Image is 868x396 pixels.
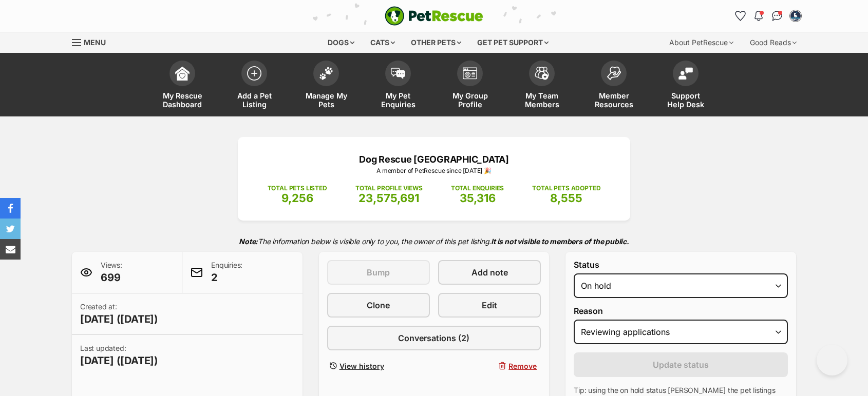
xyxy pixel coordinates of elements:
span: Remove [508,361,537,371]
span: Support Help Desk [663,91,709,109]
button: Update status [574,352,788,377]
img: pet-enquiries-icon-7e3ad2cf08bfb03b45e93fb7055b45f3efa6380592205ae92323e6603595dc1f.svg [391,68,405,79]
img: manage-my-pets-icon-02211641906a0b7f246fdf0571729dbe1e7629f14944591b6c1af311fb30b64b.svg [319,67,333,80]
span: Bump [367,266,390,279]
span: Edit [482,299,497,311]
span: Menu [84,38,106,47]
img: logo-e224e6f780fb5917bec1dbf3a21bbac754714ae5b6737aabdf751b685950b380.svg [385,6,483,26]
div: About PetRescue [662,32,741,53]
span: 35,316 [460,191,496,205]
img: chat-41dd97257d64d25036548639549fe6c8038ab92f7586957e7f3b1b290dea8141.svg [772,11,783,21]
a: My Team Members [506,55,578,116]
img: add-pet-listing-icon-0afa8454b4691262ce3f59096e99ab1cd57d4a30225e0717b998d2c9b9846f56.svg [247,66,261,81]
a: My Group Profile [434,55,506,116]
a: Favourites [732,8,748,24]
p: The information below is visible only to you, the owner of this pet listing. [72,231,796,252]
a: Conversations [769,8,785,24]
span: 8,555 [550,191,582,205]
p: TOTAL PETS ADOPTED [532,184,600,193]
a: Menu [72,32,113,51]
img: group-profile-icon-3fa3cf56718a62981997c0bc7e787c4b2cf8bcc04b72c1350f741eb67cf2f40e.svg [463,67,477,80]
span: 2 [211,270,242,285]
span: My Team Members [519,91,565,109]
span: Member Resources [591,91,637,109]
span: [DATE] ([DATE]) [80,312,158,326]
span: My Rescue Dashboard [159,91,205,109]
p: Last updated: [80,343,158,368]
p: TOTAL PROFILE VIEWS [355,184,423,193]
label: Status [574,260,788,269]
a: Add a Pet Listing [218,55,290,116]
span: Add a Pet Listing [231,91,277,109]
a: Support Help Desk [650,55,722,116]
img: help-desk-icon-fdf02630f3aa405de69fd3d07c3f3aa587a6932b1a1747fa1d2bba05be0121f9.svg [678,67,693,80]
div: Get pet support [470,32,556,53]
span: View history [339,361,384,371]
img: dashboard-icon-eb2f2d2d3e046f16d808141f083e7271f6b2e854fb5c12c21221c1fb7104beca.svg [175,66,190,81]
span: 699 [101,270,122,285]
ul: Account quick links [732,8,804,24]
span: [DATE] ([DATE]) [80,353,158,368]
img: team-members-icon-5396bd8760b3fe7c0b43da4ab00e1e3bb1a5d9ba89233759b79545d2d3fc5d0d.svg [535,67,549,80]
span: Update status [653,359,709,371]
img: member-resources-icon-8e73f808a243e03378d46382f2149f9095a855e16c252ad45f914b54edf8863c.svg [607,66,621,80]
span: 23,575,691 [358,191,419,205]
img: notifications-46538b983faf8c2785f20acdc204bb7945ddae34d4c08c2a6579f10ce5e182be.svg [754,11,763,21]
button: My account [787,8,804,24]
p: TOTAL PETS LISTED [268,184,327,193]
a: Manage My Pets [290,55,362,116]
span: Manage My Pets [303,91,349,109]
div: Dogs [320,32,362,53]
strong: Note: [239,237,258,246]
div: Other pets [404,32,468,53]
button: Remove [438,359,541,373]
a: Add note [438,260,541,285]
div: Good Reads [743,32,804,53]
img: Carly Goodhew profile pic [790,11,801,21]
p: TOTAL ENQUIRIES [451,184,504,193]
p: Views: [101,260,122,285]
label: Reason [574,306,788,315]
span: Clone [367,299,390,311]
p: A member of PetRescue since [DATE] 🎉 [253,166,615,175]
a: My Rescue Dashboard [146,55,218,116]
p: Created at: [80,302,158,326]
span: Add note [471,266,508,279]
a: Clone [327,293,430,318]
button: Bump [327,260,430,285]
p: Enquiries: [211,260,242,285]
iframe: Help Scout Beacon - Open [817,345,847,375]
strong: It is not visible to members of the public. [491,237,629,246]
a: Edit [438,293,541,318]
span: My Group Profile [447,91,493,109]
button: Notifications [750,8,767,24]
div: Cats [363,32,402,53]
a: My Pet Enquiries [362,55,434,116]
a: View history [327,359,430,373]
a: Conversations (2) [327,326,541,350]
a: Member Resources [578,55,650,116]
a: PetRescue [385,6,483,26]
span: Conversations (2) [398,332,469,344]
p: Dog Rescue [GEOGRAPHIC_DATA] [253,152,615,166]
span: My Pet Enquiries [375,91,421,109]
span: 9,256 [281,191,313,205]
